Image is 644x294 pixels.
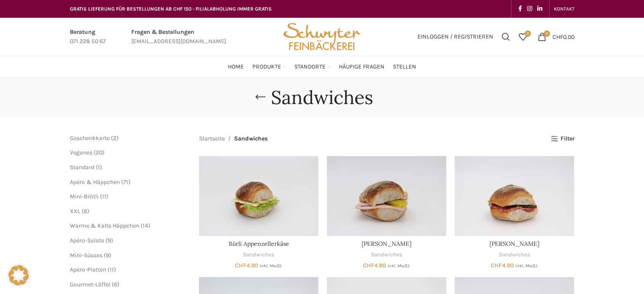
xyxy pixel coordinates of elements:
[294,63,326,71] span: Standorte
[70,179,120,186] a: Apéro & Häppchen
[102,193,106,200] span: 11
[535,3,545,15] a: Linkedin social link
[260,263,282,269] small: inkl. MwSt.
[554,6,575,12] span: KONTAKT
[131,27,226,47] a: Infobox link
[499,251,530,259] a: Sandwiches
[114,281,117,288] span: 6
[413,28,498,45] a: Einloggen / Registrieren
[250,89,271,106] a: Go back
[108,237,111,244] span: 9
[554,0,575,17] a: KONTAKT
[235,262,246,269] span: CHF
[98,164,100,171] span: 1
[84,208,87,215] span: 6
[525,3,535,15] a: Instagram social link
[70,6,272,12] span: GRATIS LIEFERUNG FÜR BESTELLUNGEN AB CHF 150 - FILIALABHOLUNG IMMER GRATIS
[234,134,268,143] span: Sandwiches
[199,156,318,236] a: Bürli Appenzellerkäse
[417,34,493,40] span: Einloggen / Registrieren
[498,28,514,45] a: Suchen
[229,240,289,247] a: Bürli Appenzellerkäse
[199,134,225,143] a: Startseite
[70,149,92,156] a: Veganes
[235,262,258,269] bdi: 4.90
[514,28,531,45] a: 0
[294,58,330,75] a: Standorte
[327,156,446,236] a: Bürli Fleischkäse
[271,86,373,109] h1: Sandwiches
[491,262,514,269] bdi: 4.90
[70,208,80,215] a: XXL
[143,222,148,229] span: 14
[515,263,538,269] small: inkl. MwSt.
[70,222,139,229] a: Warme & Kalte Häppchen
[243,251,274,259] a: Sandwiches
[70,252,102,259] a: Mini-Süsses
[514,28,531,45] div: Meine Wunschliste
[393,63,416,71] span: Stellen
[339,58,384,75] a: Häufige Fragen
[491,262,502,269] span: CHF
[70,266,106,273] a: Apéro-Platten
[280,33,363,40] a: Site logo
[123,179,128,186] span: 71
[489,240,539,247] a: [PERSON_NAME]
[199,134,268,143] nav: Breadcrumb
[70,193,99,200] a: Mini-Brötli
[544,30,550,37] span: 0
[66,58,579,75] div: Main navigation
[228,63,244,71] span: Home
[371,251,402,259] a: Sandwiches
[533,28,579,45] a: 0 CHF0.00
[553,33,563,40] span: CHF
[339,63,384,71] span: Häufige Fragen
[252,58,286,75] a: Produkte
[280,18,363,56] img: Bäckerei Schwyter
[550,0,579,17] div: Secondary navigation
[228,58,244,75] a: Home
[106,252,109,259] span: 9
[551,135,574,143] a: Filter
[553,33,575,40] bdi: 0.00
[363,262,374,269] span: CHF
[96,149,102,156] span: 20
[113,135,116,142] span: 2
[70,281,111,288] a: Gourmet-Löffel
[363,262,386,269] bdi: 4.90
[362,240,412,247] a: [PERSON_NAME]
[455,156,574,236] a: Bürli Salami
[70,164,94,171] a: Standard
[70,135,110,142] a: Geschenkkarte
[387,263,410,269] small: inkl. MwSt.
[525,30,531,37] span: 0
[110,266,114,273] span: 11
[70,27,106,47] a: Infobox link
[516,3,525,15] a: Facebook social link
[393,58,416,75] a: Stellen
[70,237,104,244] a: Apéro-Salate
[252,63,281,71] span: Produkte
